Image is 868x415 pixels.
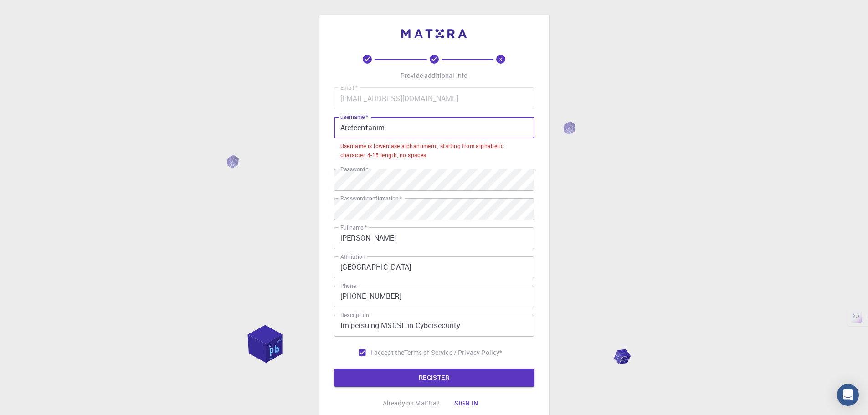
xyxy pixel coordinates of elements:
[340,113,368,121] label: username
[447,394,485,412] button: Sign in
[383,399,440,408] p: Already on Mat3ra?
[404,348,502,357] p: Terms of Service / Privacy Policy *
[371,348,405,357] span: I accept the
[401,71,467,80] p: Provide additional info
[340,165,368,173] label: Password
[340,195,402,202] label: Password confirmation
[340,282,356,290] label: Phone
[340,142,528,160] div: Username is lowercase alphanumeric, starting from alphabetic character, 4-15 length, no spaces
[340,253,365,261] label: Affiliation
[499,56,502,62] text: 3
[340,224,367,231] label: Fullname
[334,369,534,387] button: REGISTER
[340,311,369,319] label: Description
[340,84,358,92] label: Email
[404,348,502,357] a: Terms of Service / Privacy Policy*
[837,384,859,406] div: Open Intercom Messenger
